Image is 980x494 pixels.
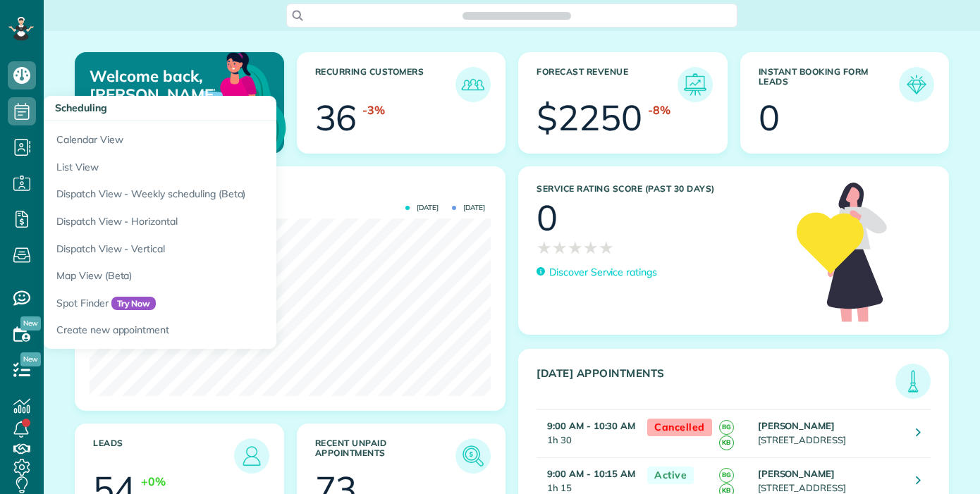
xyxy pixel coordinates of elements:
[405,204,439,211] span: [DATE]
[315,67,456,102] h3: Recurring Customers
[55,101,107,114] span: Scheduling
[452,204,485,211] span: [DATE]
[315,438,456,474] h3: Recent unpaid appointments
[547,420,635,431] strong: 9:00 AM - 10:30 AM
[362,102,385,118] div: -3%
[93,438,234,474] h3: Leads
[44,262,396,290] a: Map View (Beta)
[477,8,556,23] span: Search ZenMaid…
[599,235,614,260] span: ★
[537,367,895,399] h3: [DATE] Appointments
[152,36,289,173] img: dashboard_welcome-42a62b7d889689a78055ac9021e634bf52bae3f8056760290aed330b23ab8690.png
[719,436,734,450] span: KB
[537,200,558,235] div: 0
[549,265,657,280] p: Discover Service ratings
[537,410,640,458] td: 1h 30
[552,235,568,260] span: ★
[44,290,396,317] a: Spot FinderTry Now
[758,468,835,479] strong: [PERSON_NAME]
[647,467,694,484] span: Active
[459,70,487,99] img: icon_recurring_customers-cf858462ba22bcd05b5a5880d41d6543d210077de5bb9ebc9590e49fd87d84ed.png
[459,442,487,470] img: icon_unpaid_appointments-47b8ce3997adf2238b356f14209ab4cced10bd1f174958f3ca8f1d0dd7fffeee.png
[759,100,780,135] div: 0
[537,235,552,260] span: ★
[759,67,900,102] h3: Instant Booking Form Leads
[111,297,157,311] span: Try Now
[583,235,599,260] span: ★
[719,468,734,483] span: BG
[899,367,927,395] img: icon_todays_appointments-901f7ab196bb0bea1936b74009e4eb5ffbc2d2711fa7634e0d609ed5ef32b18b.png
[90,67,215,104] p: Welcome back, [PERSON_NAME]!
[681,70,709,99] img: icon_forecast_revenue-8c13a41c7ed35a8dcfafea3cbb826a0462acb37728057bba2d056411b612bbbe.png
[568,235,583,260] span: ★
[648,102,670,118] div: -8%
[44,121,396,154] a: Calendar View
[141,474,166,490] div: +0%
[754,410,905,458] td: [STREET_ADDRESS]
[537,100,642,135] div: $2250
[93,185,491,197] h3: Actual Revenue this month
[758,420,835,431] strong: [PERSON_NAME]
[238,442,266,470] img: icon_leads-1bed01f49abd5b7fead27621c3d59655bb73ed531f8eeb49469d10e621d6b896.png
[647,419,712,436] span: Cancelled
[315,100,357,135] div: 36
[44,316,396,349] a: Create new appointment
[44,180,396,208] a: Dispatch View - Weekly scheduling (Beta)
[20,352,41,366] span: New
[537,184,783,194] h3: Service Rating score (past 30 days)
[537,67,678,102] h3: Forecast Revenue
[902,70,931,99] img: icon_form_leads-04211a6a04a5b2264e4ee56bc0799ec3eb69b7e499cbb523a139df1d13a81ae0.png
[20,316,41,331] span: New
[44,208,396,235] a: Dispatch View - Horizontal
[44,235,396,263] a: Dispatch View - Vertical
[537,265,657,280] a: Discover Service ratings
[719,420,734,435] span: BG
[547,468,635,479] strong: 9:00 AM - 10:15 AM
[44,154,396,181] a: List View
